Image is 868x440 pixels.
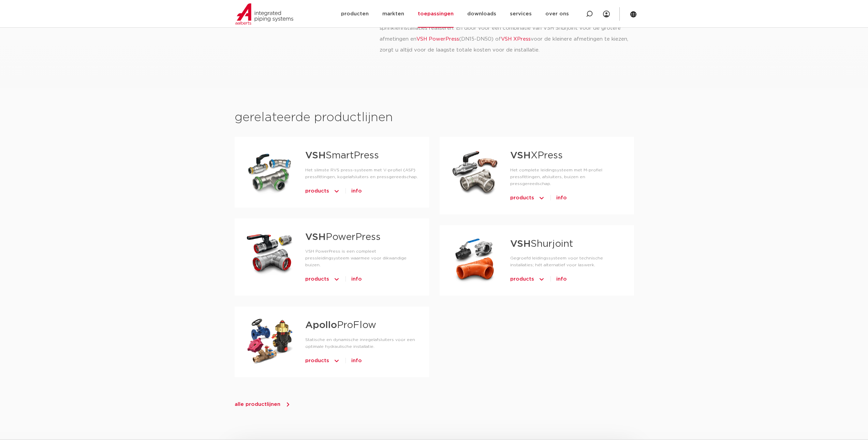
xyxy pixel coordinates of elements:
[351,355,362,366] a: info
[305,336,418,350] p: Statische en dynamische inregelafsluiters voor een optimale hydraulische installatie.
[235,401,291,408] a: alle productlijnen
[501,37,531,42] a: VSH XPress
[510,239,573,249] a: VSHShurjoint
[510,151,531,160] strong: VSH
[305,355,329,366] span: products
[538,193,545,203] img: icon-chevron-up-1.svg
[305,151,379,160] a: VSHSmartPress
[305,248,418,268] p: VSH PowerPress is een compleet pressleidingsysteem waarmee voor dikwandige buizen.
[305,321,337,330] strong: Apollo
[416,37,459,42] a: VSH PowerPress
[235,402,280,407] span: alle productlijnen
[333,355,340,366] img: icon-chevron-up-1.svg
[510,239,531,249] strong: VSH
[235,110,634,126] h2: gerelateerde productlijnen​
[556,193,567,203] a: info
[305,167,418,180] p: Het slimste RVS press-systeem met V-profiel (ASP) pressfittingen, kogelafsluiters en pressgereeds...
[510,193,534,203] span: products
[305,232,326,242] strong: VSH
[351,274,362,285] a: info
[351,186,362,197] a: info
[510,255,623,268] p: Gegroefd leidingssysteem voor technische installaties; hét alternatief voor laswerk.
[305,321,376,330] a: ApolloProFlow
[333,274,340,285] img: icon-chevron-up-1.svg
[305,186,329,197] span: products
[305,232,381,242] a: VSHPowerPress
[510,167,623,187] p: Het complete leidingsysteem met M-profiel pressfittingen, afsluiters, buizen en pressgereedschap.
[556,274,567,285] a: info
[305,274,329,285] span: products
[333,186,340,197] img: icon-chevron-up-1.svg
[538,274,545,285] img: icon-chevron-up-1.svg
[510,274,534,285] span: products
[305,151,326,160] strong: VSH
[510,151,563,160] a: VSHXPress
